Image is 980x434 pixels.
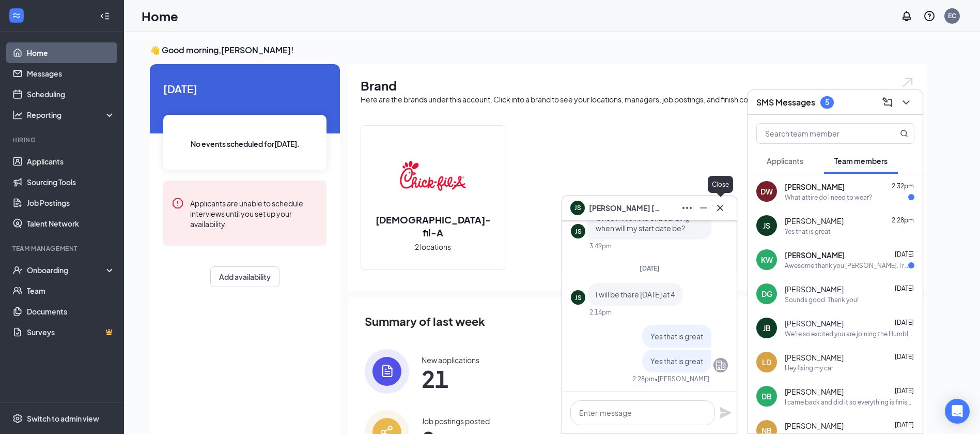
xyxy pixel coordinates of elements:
[681,202,693,214] svg: Ellipses
[27,213,115,234] a: Talent Network
[422,416,490,426] div: Job postings posted
[11,10,22,21] svg: WorkstreamLogo
[714,202,726,214] svg: Cross
[365,312,485,331] span: Summary of last week
[895,319,914,326] span: [DATE]
[895,387,914,395] span: [DATE]
[825,98,829,107] div: 5
[948,11,956,20] div: EC
[575,293,582,302] div: JS
[415,241,451,252] span: 2 locations
[191,138,300,149] span: No events scheduled for [DATE] .
[632,375,655,383] div: 2:28pm
[898,94,914,111] button: ChevronDown
[210,266,279,287] button: Add availability
[785,421,844,431] span: [PERSON_NAME]
[650,356,703,366] span: Yes that is great
[767,156,803,166] span: Applicants
[923,10,936,22] svg: QuestionInfo
[762,357,771,367] div: LD
[900,10,913,22] svg: Notifications
[761,255,773,265] div: KW
[892,216,914,224] span: 2:28pm
[12,265,23,275] svg: UserCheck
[879,94,896,111] button: ComposeMessage
[12,244,113,253] div: Team Management
[785,250,845,260] span: [PERSON_NAME]
[892,182,914,190] span: 2:32pm
[150,44,927,56] h3: 👋 Good morning, [PERSON_NAME] !
[712,200,728,216] button: Cross
[895,285,914,292] span: [DATE]
[785,352,844,363] span: [PERSON_NAME]
[422,369,479,388] span: 21
[365,349,409,394] img: icon
[785,182,845,192] span: [PERSON_NAME]
[361,213,505,239] h2: [DEMOGRAPHIC_DATA]-fil-A
[900,96,912,109] svg: ChevronDown
[697,202,710,214] svg: Minimize
[27,192,115,213] a: Job Postings
[785,284,844,294] span: [PERSON_NAME]
[785,364,833,372] div: Hey fixing my car
[142,7,178,25] h1: Home
[714,359,727,371] svg: Company
[361,77,914,94] h1: Brand
[27,42,115,63] a: Home
[785,227,831,236] div: Yes that is great
[172,197,184,209] svg: Error
[881,96,894,109] svg: ComposeMessage
[27,172,115,192] a: Sourcing Tools
[12,413,23,424] svg: Settings
[27,84,115,104] a: Scheduling
[763,323,771,333] div: JB
[761,391,772,401] div: DB
[785,261,908,270] div: Awesome thank you [PERSON_NAME]. I received everything and filled it out. I will be there [DATE] ...
[785,295,859,304] div: Sounds good. Thank you!
[655,375,709,383] span: • [PERSON_NAME]
[27,151,115,172] a: Applicants
[12,110,23,120] svg: Analysis
[596,290,675,299] span: I will be there [DATE] at 4
[27,322,115,342] a: SurveysCrown
[575,227,582,236] div: JS
[12,136,113,144] div: Hiring
[100,11,110,21] svg: Collapse
[361,94,914,104] div: Here are the brands under this account. Click into a brand to see your locations, managers, job p...
[679,200,695,216] button: Ellipses
[785,386,844,397] span: [PERSON_NAME]
[650,332,703,341] span: Yes that is great
[761,289,772,299] div: DG
[27,110,116,120] div: Reporting
[895,421,914,429] span: [DATE]
[756,97,815,108] h3: SMS Messages
[757,124,879,143] input: Search team member
[589,308,612,317] div: 2:14pm
[785,193,872,202] div: What attire do I need to wear?
[422,355,479,365] div: New applications
[27,280,115,301] a: Team
[589,202,661,214] span: [PERSON_NAME] [PERSON_NAME]
[708,176,733,193] div: Close
[901,77,914,88] img: open.6027fd2a22e1237b5b06.svg
[719,407,732,419] svg: Plane
[763,220,770,231] div: JS
[27,63,115,84] a: Messages
[785,330,914,338] div: We're so excited you are joining the Humble [DEMOGRAPHIC_DATA]-fil-Ateam ! Do you know anyone els...
[785,318,844,328] span: [PERSON_NAME]
[190,197,318,229] div: Applicants are unable to schedule interviews until you set up your availability.
[589,242,612,250] div: 3:49pm
[27,413,99,424] div: Switch to admin view
[695,200,712,216] button: Minimize
[760,186,773,197] div: DW
[785,398,914,407] div: I came back and did it so everything is finished
[163,81,326,97] span: [DATE]
[900,129,908,138] svg: MagnifyingGlass
[785,216,844,226] span: [PERSON_NAME]
[27,265,106,275] div: Onboarding
[640,264,660,272] span: [DATE]
[27,301,115,322] a: Documents
[895,250,914,258] span: [DATE]
[834,156,888,166] span: Team members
